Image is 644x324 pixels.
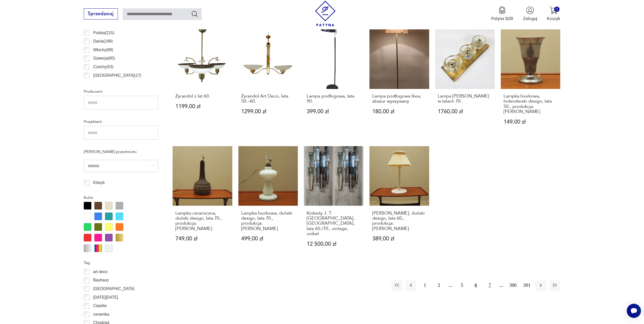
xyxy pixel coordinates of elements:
[550,6,557,14] img: Ikona koszyka
[554,7,559,12] div: 0
[241,211,295,232] h3: Lampka biurkowa, duński design, lata 70., produkcja: [PERSON_NAME]
[470,280,481,291] button: 6
[372,109,426,114] p: 180,00 zł
[526,6,534,14] img: Ikonka użytkownika
[523,16,537,22] p: Zaloguj
[369,29,429,137] a: Lampa podłogowa Ikea, abażur wyszywanyLampa podłogowa Ikea, abażur wyszywany180,00 zł
[93,294,118,301] p: [DATE][DATE]
[93,269,107,275] p: art deco
[372,211,426,232] h3: [PERSON_NAME], duński design, lata 60., produkcja: [PERSON_NAME]
[501,29,560,137] a: Lampka biurkowa, holenderski design, lata 50., produkcja: Jeka TielLampka biurkowa, holenderski d...
[313,1,338,26] img: Patyna - sklep z meblami i dekoracjami vintage
[191,10,198,17] button: Szukaj
[504,94,558,115] h3: Lampka biurkowa, holenderski design, lata 50., produkcja: [PERSON_NAME]
[627,304,641,318] iframe: Smartsupp widget button
[93,30,114,36] p: Polska ( 215 )
[484,280,495,291] button: 7
[84,259,158,266] p: Tag
[238,146,298,258] a: Lampka biurkowa, duński design, lata 70., produkcja: DaniaLampka biurkowa, duński design, lata 70...
[84,88,158,95] p: Producent
[547,6,560,22] button: 0Koszyk
[93,47,113,53] p: Włochy ( 89 )
[241,109,295,114] p: 1299,00 zł
[304,146,363,258] a: Kinkiety J. T. Kalmar, Franken, lata 60./70., vintage, unikatKinkiety J. T. [GEOGRAPHIC_DATA], [G...
[93,38,113,45] p: Dania ( 199 )
[93,277,109,283] p: Bauhaus
[241,236,295,241] p: 499,00 zł
[84,118,158,125] p: Projektant
[456,280,467,291] button: 5
[307,94,361,104] h3: Lampa podłogowa, lata 90.
[93,302,107,309] p: Cepelia
[93,55,115,62] p: Szwecja ( 60 )
[304,29,363,137] a: Lampa podłogowa, lata 90.Lampa podłogowa, lata 90.399,00 zł
[307,241,361,247] p: 12 500,00 zł
[498,6,506,14] img: Ikona medalu
[307,211,361,237] h3: Kinkiety J. T. [GEOGRAPHIC_DATA], [GEOGRAPHIC_DATA], lata 60./70., vintage, unikat
[435,29,495,137] a: Lampa Gebrüder Cosack w latach 70.Lampa [PERSON_NAME] w latach 70.1760,00 zł
[504,119,558,125] p: 149,00 zł
[241,94,295,104] h3: Żyrandol Art Deco, lata 50.–60.
[307,109,361,114] p: 399,00 zł
[93,179,105,186] p: Klasyk
[438,109,492,114] p: 1760,00 zł
[93,81,141,87] p: [GEOGRAPHIC_DATA] ( 15 )
[84,148,158,155] p: [PERSON_NAME] przedmiotu
[507,280,518,291] button: 300
[419,280,430,291] button: 1
[84,8,118,20] button: Sprzedawaj
[173,146,232,258] a: Lampka ceramiczna, duński design, lata 70., produkcja: DaniaLampka ceramiczna, duński design, lat...
[84,12,118,16] a: Sprzedawaj
[238,29,298,137] a: Żyrandol Art Deco, lata 50.–60.Żyrandol Art Deco, lata 50.–60.1299,00 zł
[491,16,513,22] p: Patyna B2B
[369,146,429,258] a: Lampa biurkowa, duński design, lata 60., produkcja: Dania[PERSON_NAME], duński design, lata 60., ...
[93,72,141,79] p: [GEOGRAPHIC_DATA] ( 17 )
[438,94,492,104] h3: Lampa [PERSON_NAME] w latach 70.
[491,6,513,22] a: Ikona medaluPatyna B2B
[175,104,230,109] p: 1199,00 zł
[93,311,109,318] p: ceramika
[175,211,230,232] h3: Lampka ceramiczna, duński design, lata 70., produkcja: [PERSON_NAME]
[84,194,158,201] p: Kolor
[175,94,230,99] h3: Żyrandol z lat 60.
[93,64,113,70] p: Czechy ( 53 )
[547,16,560,22] p: Koszyk
[522,280,532,291] button: 301
[372,94,426,104] h3: Lampa podłogowa Ikea, abażur wyszywany
[433,280,444,291] button: 2
[93,285,134,292] p: [GEOGRAPHIC_DATA]
[173,29,232,137] a: Żyrandol z lat 60.Żyrandol z lat 60.1199,00 zł
[372,236,426,241] p: 389,00 zł
[175,236,230,241] p: 749,00 zł
[523,6,537,22] button: Zaloguj
[491,6,513,22] button: Patyna B2B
